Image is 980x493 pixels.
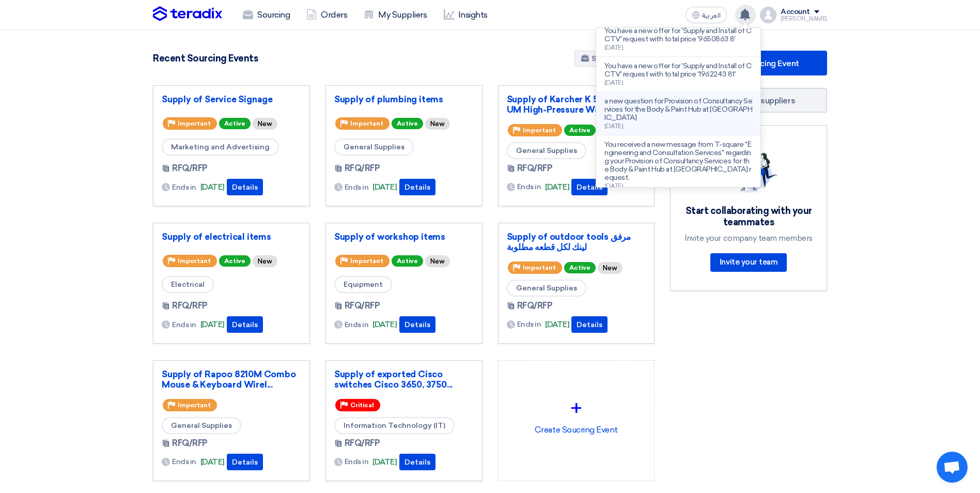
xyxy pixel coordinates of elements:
[604,97,752,122] p: a new question for Provision of Consultancy Services for the Body & Paint Hub at [GEOGRAPHIC_DATA]
[345,162,380,175] span: RFQ/RFP
[523,127,556,134] span: Important
[345,319,369,330] span: Ends in
[162,138,279,156] span: Marketing and Advertising
[178,120,211,127] span: Important
[334,94,474,104] a: Supply of plumbing items
[219,118,251,129] span: Active
[162,232,301,242] a: Supply of electrical items
[227,179,263,195] button: Details
[219,255,251,267] span: Active
[162,94,301,104] a: Supply of Service Signage
[507,369,646,460] div: Create Soucring Event
[545,181,569,193] span: [DATE]
[517,319,541,330] span: Ends in
[392,118,423,129] span: Active
[178,402,211,409] span: Important
[392,255,423,267] span: Active
[372,456,397,468] span: [DATE]
[399,179,435,195] button: Details
[200,319,225,331] span: [DATE]
[350,120,383,127] span: Important
[574,51,655,67] a: Show All Pipeline
[298,4,355,26] a: Orders
[162,417,241,434] span: General Supplies
[571,316,608,333] button: Details
[598,262,623,274] div: New
[200,181,225,193] span: [DATE]
[781,8,810,17] div: Account
[604,79,623,86] span: [DATE]
[153,6,222,22] img: Teradix logo
[604,44,623,51] span: [DATE]
[172,162,208,175] span: RFQ/RFP
[517,162,553,175] span: RFQ/RFP
[702,12,721,19] span: العربية
[507,94,646,115] a: Supply of Karcher K 5 Modular UM High-Pressure Was...
[760,7,776,23] img: profile_test.png
[781,16,827,22] div: [PERSON_NAME]
[517,300,553,312] span: RFQ/RFP
[523,264,556,271] span: Important
[162,369,301,390] a: Supply of Rapoo 8210M Combo Mouse & Keyboard Wirel...
[334,276,392,293] span: Equipment
[710,253,787,272] a: Invite your team
[604,27,752,43] p: You have a new offer for 'Supply and Install of CCTV' request with total price '9650863.8'
[345,182,369,193] span: Ends in
[334,138,414,156] span: General Supplies
[227,454,263,470] button: Details
[507,393,646,424] div: +
[713,58,799,68] span: Create Sourcing Event
[425,255,450,267] div: New
[435,4,496,26] a: Insights
[683,234,814,243] div: Invite your company team members
[172,300,208,312] span: RFQ/RFP
[334,232,474,242] a: Supply of workshop items
[507,280,586,297] span: General Supplies
[345,456,369,467] span: Ends in
[604,62,752,79] p: You have a new offer for 'Supply and Install of CCTV' request with total price '1962243.81'
[345,437,380,450] span: RFQ/RFP
[604,141,752,182] p: You received a new message from T-square ''Engineering and Consultation Services'' regarding your...
[507,142,586,159] span: General Supplies
[545,319,569,331] span: [DATE]
[937,452,968,483] div: Open chat
[564,262,596,273] span: Active
[686,7,727,23] button: العربية
[227,316,263,333] button: Details
[507,232,646,252] a: Supply of outdoor tools مرفق لينك لكل قطعه مطلوبة
[172,437,208,450] span: RFQ/RFP
[162,276,214,293] span: Electrical
[350,402,374,409] span: Critical
[172,182,196,193] span: Ends in
[172,319,196,330] span: Ends in
[399,454,435,470] button: Details
[425,118,450,130] div: New
[178,257,211,265] span: Important
[399,316,435,333] button: Details
[345,300,380,312] span: RFQ/RFP
[372,181,397,193] span: [DATE]
[571,179,608,195] button: Details
[334,417,455,434] span: Information Technology (IT)
[604,182,623,190] span: [DATE]
[517,181,541,192] span: Ends in
[253,255,277,267] div: New
[604,122,623,130] span: [DATE]
[564,125,596,136] span: Active
[334,369,474,390] a: Supply of exported Cisco switches Cisco 3650, 3750...
[350,257,383,265] span: Important
[355,4,435,26] a: My Suppliers
[253,118,277,130] div: New
[235,4,298,26] a: Sourcing
[172,456,196,467] span: Ends in
[200,456,225,468] span: [DATE]
[683,205,814,228] div: Start collaborating with your teammates
[372,319,397,331] span: [DATE]
[153,53,258,64] h4: Recent Sourcing Events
